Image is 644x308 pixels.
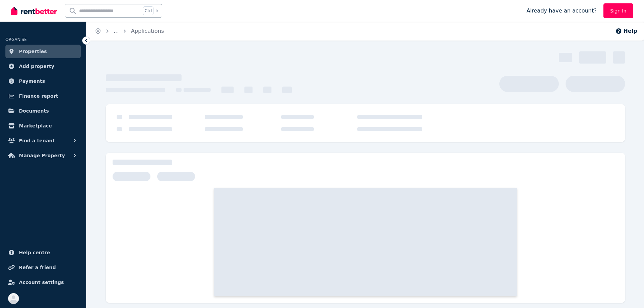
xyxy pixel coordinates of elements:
[143,6,153,15] span: Ctrl
[19,62,54,70] span: Add property
[19,107,49,115] span: Documents
[5,89,81,103] a: Finance report
[87,22,172,41] nav: Breadcrumb
[5,276,81,289] a: Account settings
[19,137,55,145] span: Find a tenant
[603,3,633,18] a: Sign In
[19,248,50,257] span: Help centre
[156,8,159,14] span: k
[131,28,164,34] a: Applications
[11,6,57,16] img: RentBetter
[5,37,27,42] span: ORGANISE
[5,246,81,259] a: Help centre
[19,278,64,286] span: Account settings
[5,134,81,147] button: Find a tenant
[5,261,81,274] a: Refer a friend
[19,122,52,130] span: Marketplace
[5,119,81,133] a: Marketplace
[5,60,81,73] a: Add property
[5,149,81,162] button: Manage Property
[19,47,47,55] span: Properties
[19,77,45,85] span: Payments
[5,74,81,88] a: Payments
[5,104,81,118] a: Documents
[19,263,56,271] span: Refer a friend
[19,92,58,100] span: Finance report
[19,151,65,160] span: Manage Property
[526,7,597,15] span: Already have an account?
[615,27,637,35] button: Help
[5,45,81,58] a: Properties
[114,28,119,34] span: ...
